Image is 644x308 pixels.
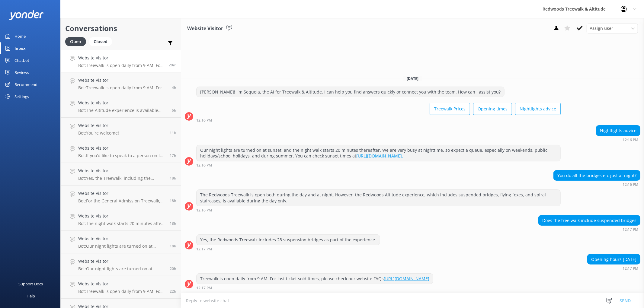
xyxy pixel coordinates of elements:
div: Support Docs [19,278,43,290]
span: Sep 16 2025 12:17pm (UTC +12:00) Pacific/Auckland [169,62,176,68]
a: Website VisitorBot:For the General Admission Treewalk, you can arrive anytime from opening, which... [61,186,181,208]
strong: 12:17 PM [623,267,638,270]
h4: Website Visitor [78,258,165,265]
div: Sep 16 2025 12:17pm (UTC +12:00) Pacific/Auckland [538,227,640,231]
div: Assign User [587,24,638,33]
span: [DATE] [403,76,422,81]
h4: Website Visitor [78,281,165,287]
button: Nightlights advice [515,103,561,115]
h4: Website Visitor [78,145,165,151]
strong: 12:17 PM [196,286,212,290]
span: Sep 15 2025 06:03pm (UTC +12:00) Pacific/Auckland [170,221,176,226]
h4: Website Visitor [78,213,165,219]
p: Bot: For the General Admission Treewalk, you can arrive anytime from opening, which is 9 AM. [78,198,165,204]
a: Website VisitorBot:If you’d like to speak to a person on the Redwoods Treewalk & Altitude team, p... [61,140,181,163]
h3: Website Visitor [187,25,223,33]
p: Bot: The Altitude experience is available during the day only. [78,108,167,113]
div: Sep 16 2025 12:17pm (UTC +12:00) Pacific/Auckland [196,247,380,251]
span: Sep 16 2025 07:49am (UTC +12:00) Pacific/Auckland [172,85,176,90]
p: Bot: Our night lights are turned on at sunset, and the night walk starts 20 minutes thereafter. W... [78,243,165,249]
h4: Website Visitor [78,100,167,106]
button: Treewalk Prices [430,103,470,115]
p: Bot: If you’d like to speak to a person on the Redwoods Treewalk & Altitude team, please call [PH... [78,153,165,158]
span: Sep 15 2025 03:48pm (UTC +12:00) Pacific/Auckland [170,266,176,271]
div: The Redwoods Treewalk is open both during the day and at night. However, the Redwoods Altitude ex... [197,190,560,206]
div: Help [27,290,35,302]
a: Website VisitorBot:Treewalk is open daily from 9 AM. For last ticket sold times, please check our... [61,276,181,299]
p: Bot: Our night lights are turned on at sunset and the night walk starts 20 minutes thereafter. We... [78,266,165,271]
p: Bot: Treewalk is open daily from 9 AM. For last ticket sold times, please check our website FAQs ... [78,63,164,68]
strong: 12:16 PM [623,183,638,186]
div: Sep 16 2025 12:16pm (UTC +12:00) Pacific/Auckland [196,163,561,167]
div: Inbox [14,42,26,54]
strong: 12:16 PM [196,208,212,212]
a: Website VisitorBot:The Altitude experience is available during the day only.6h [61,95,181,118]
strong: 12:16 PM [196,119,212,122]
span: Sep 15 2025 05:56pm (UTC +12:00) Pacific/Auckland [170,243,176,249]
div: Closed [89,37,112,46]
a: Website VisitorBot:Treewalk is open daily from 9 AM. For last ticket sold times, please check our... [61,72,181,95]
div: Recommend [14,78,37,90]
strong: 12:16 PM [623,138,638,142]
div: Sep 16 2025 12:16pm (UTC +12:00) Pacific/Auckland [596,138,640,142]
div: Opening hours [DATE] [588,254,640,265]
div: Yes, the Redwoods Treewalk includes 28 suspension bridges as part of the experience. [197,235,380,245]
div: Sep 16 2025 12:17pm (UTC +12:00) Pacific/Auckland [196,286,433,290]
span: Sep 16 2025 01:06am (UTC +12:00) Pacific/Auckland [170,130,176,135]
div: Sep 16 2025 12:16pm (UTC +12:00) Pacific/Auckland [196,208,561,212]
div: You do all the bridges etc just at night? [554,170,640,181]
a: Website VisitorBot:Treewalk is open daily from 9 AM. For last ticket sold times, please check our... [61,50,181,72]
div: Home [14,30,26,42]
div: Our night lights are turned on at sunset, and the night walk starts 20 minutes thereafter. We are... [197,145,560,161]
span: Sep 15 2025 07:03pm (UTC +12:00) Pacific/Auckland [170,153,176,158]
h4: Website Visitor [78,55,164,61]
span: Assign user [590,25,613,32]
div: Nightlights advice [596,125,640,136]
div: Treewalk is open daily from 9 AM. For last ticket sold times, please check our website FAQs [197,274,433,284]
a: Closed [89,38,115,45]
span: Sep 15 2025 06:04pm (UTC +12:00) Pacific/Auckland [170,198,176,203]
div: Chatbot [14,54,29,66]
div: Settings [14,90,29,103]
a: [URL][DOMAIN_NAME] [384,276,429,281]
p: Bot: The night walk starts 20 minutes after sunset. You can check sunset times at [URL][DOMAIN_NA... [78,221,165,226]
strong: 12:17 PM [623,228,638,231]
a: Website VisitorBot:Our night lights are turned on at sunset, and the night walk starts 20 minutes... [61,231,181,253]
h4: Website Visitor [78,122,119,129]
div: Sep 16 2025 12:16pm (UTC +12:00) Pacific/Auckland [196,118,561,122]
h2: Conversations [65,23,176,34]
span: Sep 15 2025 02:13pm (UTC +12:00) Pacific/Auckland [170,289,176,294]
p: Bot: Treewalk is open daily from 9 AM. For last ticket sold times, please check our website FAQs ... [78,85,167,90]
span: Sep 16 2025 06:12am (UTC +12:00) Pacific/Auckland [172,108,176,113]
div: Sep 16 2025 12:16pm (UTC +12:00) Pacific/Auckland [553,182,640,186]
h4: Website Visitor [78,235,165,242]
a: Website VisitorBot:You're welcome!11h [61,118,181,140]
span: Sep 15 2025 06:43pm (UTC +12:00) Pacific/Auckland [170,176,176,181]
p: Bot: You're welcome! [78,130,119,136]
img: yonder-white-logo.png [9,10,44,20]
h4: Website Visitor [78,77,167,84]
h4: Website Visitor [78,190,165,197]
a: Website VisitorBot:Our night lights are turned on at sunset and the night walk starts 20 minutes ... [61,253,181,276]
a: Website VisitorBot:Yes, the Treewalk, including the Redwoods Nightlights, is open on [DATE] from ... [61,163,181,186]
a: [URL][DOMAIN_NAME]. [356,153,403,159]
strong: 12:16 PM [196,164,212,167]
p: Bot: Treewalk is open daily from 9 AM. For last ticket sold times, please check our website FAQs ... [78,289,165,294]
strong: 12:17 PM [196,247,212,251]
div: Open [65,37,86,46]
a: Open [65,38,89,45]
div: Sep 16 2025 12:17pm (UTC +12:00) Pacific/Auckland [587,266,640,270]
div: [PERSON_NAME]! I'm Sequoia, the AI for Treewalk & Altitude. I can help you find answers quickly o... [197,87,504,97]
h4: Website Visitor [78,167,165,174]
button: Opening times [473,103,512,115]
p: Bot: Yes, the Treewalk, including the Redwoods Nightlights, is open on [DATE] from 11 AM. [78,176,165,181]
div: Reviews [14,66,29,78]
div: Does the tree walk include suspended bridges [539,215,640,226]
a: Website VisitorBot:The night walk starts 20 minutes after sunset. You can check sunset times at [... [61,208,181,231]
